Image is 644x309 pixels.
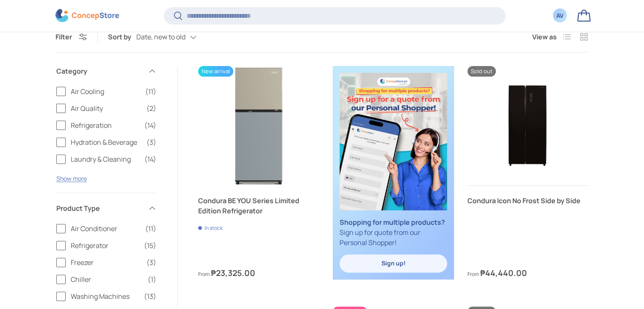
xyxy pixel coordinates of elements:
span: Sold out [467,66,496,77]
span: View as [532,32,557,42]
img: ConcepStore [55,9,119,22]
span: (14) [144,120,156,130]
a: Condura Icon No Frost Side by Side [467,66,589,187]
span: (1) [148,274,156,284]
p: Sign up for quote from our Personal Shopper! [340,217,447,248]
span: (14) [144,154,156,164]
button: Filter [55,32,87,41]
label: Sort by [108,32,136,42]
button: Show more [56,174,87,182]
span: Refrigerator [71,240,139,251]
summary: Product Type [56,193,156,223]
a: Sign up! [340,254,447,273]
span: Hydration & Beverage [71,137,141,147]
span: Air Quality [71,103,141,113]
span: (11) [145,223,156,234]
span: Refrigeration [71,120,139,130]
a: Condura BE YOU Series Limited Edition Refrigerator [198,196,319,216]
span: (13) [144,291,156,301]
a: Condura BE YOU Series Limited Edition Refrigerator [198,66,319,187]
span: Air Cooling [71,86,140,97]
span: Product Type [56,203,143,213]
div: AV [556,11,565,20]
span: Air Conditioner [71,223,140,234]
a: Condura Icon No Frost Side by Side [467,196,589,206]
span: Washing Machines [71,291,139,301]
a: AV [551,6,569,25]
span: New arrival [198,66,233,77]
span: (15) [144,240,156,251]
span: Chiller [71,274,143,284]
span: (3) [146,257,156,268]
span: (11) [145,86,156,97]
span: (2) [146,103,156,113]
span: Laundry & Cleaning [71,154,139,164]
span: Category [56,66,143,76]
summary: Category [56,56,156,86]
span: (3) [146,137,156,147]
strong: Shopping for multiple products? [340,218,445,227]
button: Date, new to old [136,30,213,44]
span: Filter [55,32,72,41]
span: Freezer [71,257,141,268]
span: Date, new to old [136,33,185,41]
